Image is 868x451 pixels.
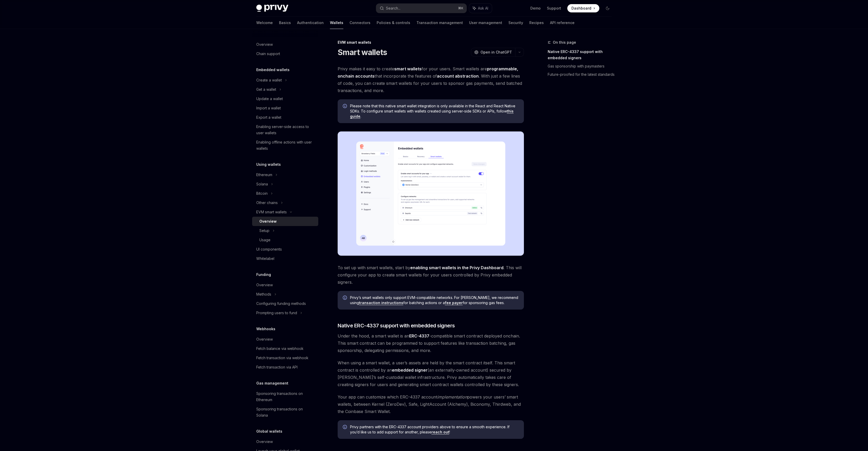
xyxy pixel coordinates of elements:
div: Fetch transaction via webhook [256,355,308,361]
em: implementation [437,394,467,400]
a: Future-proofed for the latest standards [548,70,616,79]
a: Policies & controls [377,17,410,29]
span: Native ERC-4337 support with embedded signers [338,322,455,329]
a: Sponsoring transactions on Solana [252,404,318,420]
a: Import a wallet [252,103,318,113]
a: Overview [252,217,318,226]
div: Setup [259,228,269,234]
a: Connectors [350,17,370,29]
div: UI components [256,246,282,252]
span: Ask AI [478,6,488,11]
h5: Webhooks [256,326,275,332]
div: Overview [256,41,273,48]
a: Fetch transaction via API [252,363,318,372]
div: Import a wallet [256,105,281,111]
a: Demo [530,6,541,11]
div: Solana [256,181,268,187]
a: Enabling server-side access to user wallets [252,122,318,138]
a: Native ERC-4337 support with embedded signers [548,48,616,62]
h5: Using wallets [256,161,281,168]
a: Transaction management [416,17,463,29]
a: enabling smart wallets in the Privy Dashboard [410,265,503,270]
a: Overview [252,40,318,49]
div: Ethereum [256,172,272,178]
div: Fetch balance via webhook [256,345,304,352]
strong: embedded signer [392,367,428,373]
img: Sample enable smart wallets [338,131,524,256]
div: Enabling offline actions with user wallets [256,139,315,152]
a: Usage [252,235,318,245]
a: Basics [279,17,291,29]
strong: smart wallets [394,66,422,71]
a: Wallets [330,17,343,29]
a: transaction instructions [359,300,403,305]
a: Fetch balance via webhook [252,344,318,353]
a: Whitelabel [252,254,318,263]
button: Ask AI [469,4,492,13]
span: Please note that this native smart wallet integration is only available in the React and React Na... [350,103,519,119]
svg: Info [343,425,348,430]
div: Configuring funding methods [256,300,306,307]
div: Usage [259,237,270,243]
div: Update a wallet [256,96,283,102]
div: Overview [256,439,273,445]
span: To set up with smart wallets, start by . This will configure your app to create smart wallets for... [338,264,524,286]
img: dark logo [256,5,288,12]
a: API reference [550,17,575,29]
span: Privy makes it easy to create for your users. Smart wallets are that incorporate the features of ... [338,65,524,94]
div: Fetch transaction via API [256,364,298,370]
span: Your app can customize which ERC-4337 account powers your users’ smart wallets, between Kernel (Z... [338,393,524,415]
a: Dashboard [567,4,599,12]
a: Configuring funding methods [252,299,318,308]
span: On this page [553,39,576,46]
div: Search... [386,5,400,11]
a: Authentication [297,17,324,29]
span: Under the hood, a smart wallet is an -compatible smart contract deployed onchain. This smart cont... [338,332,524,354]
button: Search...⌘K [376,4,467,13]
div: Methods [256,291,271,297]
div: Enabling server-side access to user wallets [256,124,315,136]
div: Overview [256,282,273,288]
div: Overview [259,218,277,224]
span: Privy’s smart wallets only support EVM-compatible networks. For [PERSON_NAME], we recommend using... [350,295,519,305]
div: Create a wallet [256,77,282,83]
div: Whitelabel [256,255,274,262]
a: Fetch transaction via webhook [252,353,318,363]
a: Overview [252,437,318,446]
h5: Gas management [256,380,288,386]
a: Chain support [252,49,318,58]
a: Update a wallet [252,94,318,103]
span: Dashboard [571,6,591,11]
div: EVM smart wallets [256,209,287,215]
svg: Info [343,296,348,301]
div: Get a wallet [256,86,276,93]
a: account abstraction [437,73,479,79]
a: Overview [252,280,318,290]
a: Gas sponsorship with paymasters [548,62,616,70]
a: ERC-4337 [409,333,429,339]
div: Prompting users to fund [256,310,297,316]
a: UI components [252,245,318,254]
div: Bitcoin [256,190,268,197]
a: Enabling offline actions with user wallets [252,138,318,153]
div: Chain support [256,51,280,57]
span: Privy partners with the ERC-4337 account providers above to ensure a smooth experience. If you’d ... [350,424,519,435]
span: When using a smart wallet, a user’s assets are held by the smart contract itself. This smart cont... [338,359,524,388]
a: Welcome [256,17,273,29]
a: Sponsoring transactions on Ethereum [252,389,318,404]
a: reach out [431,430,449,434]
a: Export a wallet [252,113,318,122]
div: Sponsoring transactions on Ethereum [256,390,315,403]
a: Overview [252,335,318,344]
h5: Global wallets [256,428,282,434]
a: User management [469,17,502,29]
div: Export a wallet [256,114,281,121]
button: Toggle dark mode [603,4,612,12]
span: ⌘ K [458,6,463,10]
a: Security [508,17,523,29]
div: EVM smart wallets [338,40,524,45]
div: Sponsoring transactions on Solana [256,406,315,418]
h1: Smart wallets [338,48,387,57]
h5: Embedded wallets [256,67,290,73]
a: Support [547,6,561,11]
